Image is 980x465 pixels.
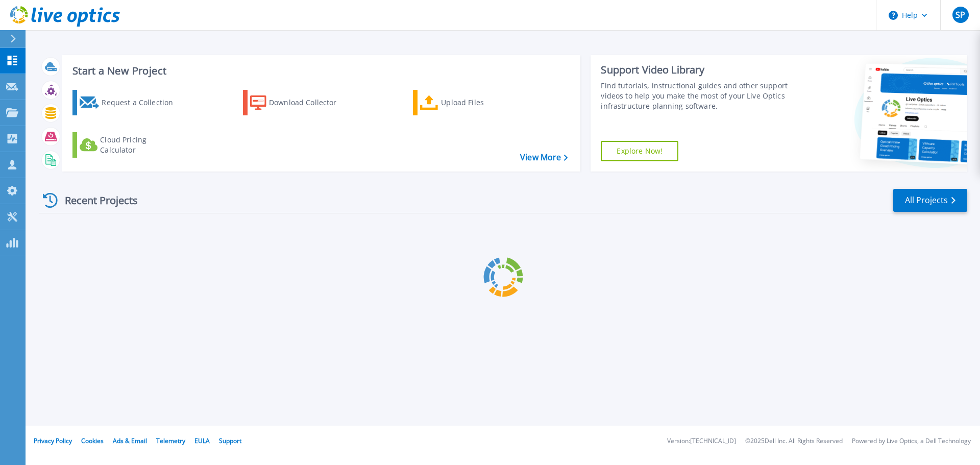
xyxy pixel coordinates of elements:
a: Upload Files [413,90,527,115]
a: View More [520,153,568,162]
span: SP [955,11,965,19]
div: Recent Projects [39,188,152,213]
a: Privacy Policy [34,436,72,445]
a: Ads & Email [113,436,147,445]
a: Explore Now! [601,141,678,161]
div: Upload Files [441,92,523,113]
div: Support Video Library [601,63,793,77]
li: © 2025 Dell Inc. All Rights Reserved [745,438,843,445]
div: Find tutorials, instructional guides and other support videos to help you make the most of your L... [601,81,793,111]
a: EULA [194,436,210,445]
a: Download Collector [243,90,357,115]
a: Request a Collection [72,90,186,115]
a: Telemetry [156,436,185,445]
h3: Start a New Project [72,65,568,77]
div: Download Collector [269,92,351,113]
div: Cloud Pricing Calculator [100,135,182,155]
a: Support [219,436,241,445]
div: Request a Collection [102,92,183,113]
a: Cloud Pricing Calculator [72,132,186,158]
a: All Projects [893,189,967,212]
a: Cookies [81,436,104,445]
li: Powered by Live Optics, a Dell Technology [852,438,971,445]
li: Version: [TECHNICAL_ID] [667,438,736,445]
